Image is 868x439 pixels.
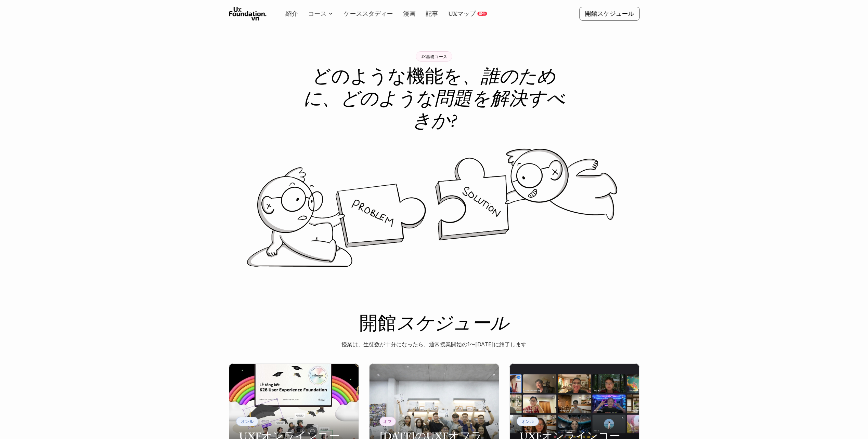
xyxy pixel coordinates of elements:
[303,64,565,132] em: 、誰のために、どのような問題を解決すべきか?
[585,10,634,17] p: 開館スケジュール
[297,339,571,349] p: 授業は、生徒数が十分になったら、通常授業開始の1〜[DATE]に終了します
[448,10,476,17] a: UXマップ
[344,10,393,17] a: ケーススタディー
[477,12,487,16] a: 報告
[403,10,415,17] a: 漫画
[241,419,254,424] p: オンル
[308,10,326,17] a: コース
[297,312,571,334] h1: 開館
[579,7,639,20] a: 開館スケジュール
[285,10,298,17] a: 紹介
[420,54,448,59] p: UX基礎コース
[297,65,571,131] h1: どのような機能を
[396,311,509,335] em: スケジュール
[479,12,485,16] p: 報告
[426,10,438,17] a: 記事
[383,419,392,424] p: オフ
[521,419,534,424] p: オンル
